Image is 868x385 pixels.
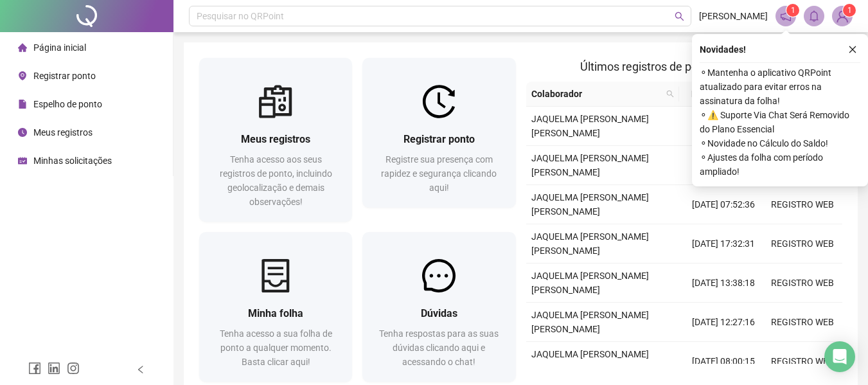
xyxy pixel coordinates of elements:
img: 83982 [833,6,852,26]
span: left [136,365,145,374]
sup: Atualize o seu contato no menu Meus Dados [843,4,856,17]
td: [DATE] 12:27:16 [684,303,763,342]
td: [DATE] 14:09:37 [684,107,763,146]
span: Meus registros [241,133,310,145]
div: Open Intercom Messenger [824,341,855,372]
span: Tenha acesso aos seus registros de ponto, incluindo geolocalização e demais observações! [220,154,332,207]
span: [PERSON_NAME] [699,9,768,23]
td: REGISTRO WEB [763,342,842,381]
span: instagram [67,362,80,375]
span: JAQUELMA [PERSON_NAME] [PERSON_NAME] [531,192,649,217]
a: Registrar pontoRegistre sua presença com rapidez e segurança clicando aqui! [362,58,515,208]
span: ⚬ Novidade no Cálculo do Saldo! [700,136,860,150]
span: JAQUELMA [PERSON_NAME] [PERSON_NAME] [531,231,649,256]
span: JAQUELMA [PERSON_NAME] [PERSON_NAME] [531,310,649,334]
span: Espelho de ponto [33,99,102,109]
a: Meus registrosTenha acesso aos seus registros de ponto, incluindo geolocalização e demais observa... [199,58,352,222]
span: file [18,100,27,109]
td: [DATE] 13:38:18 [684,264,763,303]
span: Data/Hora [684,87,740,101]
td: REGISTRO WEB [763,224,842,264]
span: search [664,84,677,103]
span: JAQUELMA [PERSON_NAME] [PERSON_NAME] [531,153,649,177]
span: JAQUELMA [PERSON_NAME] [PERSON_NAME] [531,114,649,138]
span: environment [18,71,27,80]
span: notification [780,10,792,22]
span: ⚬ ⚠️ Suporte Via Chat Será Removido do Plano Essencial [700,108,860,136]
span: home [18,43,27,52]
span: 1 [791,6,795,15]
span: Meus registros [33,127,93,138]
a: DúvidasTenha respostas para as suas dúvidas clicando aqui e acessando o chat! [362,232,515,382]
span: close [848,45,857,54]
span: facebook [28,362,41,375]
td: [DATE] 17:32:31 [684,224,763,264]
span: JAQUELMA [PERSON_NAME] [PERSON_NAME] [531,349,649,373]
span: Últimos registros de ponto sincronizados [580,60,788,73]
span: Tenha respostas para as suas dúvidas clicando aqui e acessando o chat! [379,328,499,367]
td: [DATE] 08:00:15 [684,342,763,381]
td: REGISTRO WEB [763,264,842,303]
span: Minhas solicitações [33,156,112,166]
span: Dúvidas [421,307,457,319]
span: Registrar ponto [33,71,96,81]
span: clock-circle [18,128,27,137]
span: ⚬ Mantenha o aplicativo QRPoint atualizado para evitar erros na assinatura da folha! [700,66,860,108]
th: Data/Hora [679,82,756,107]
span: search [666,90,674,98]
span: Registrar ponto [403,133,475,145]
span: Novidades ! [700,42,746,57]
span: Registre sua presença com rapidez e segurança clicando aqui! [381,154,497,193]
td: [DATE] 07:52:36 [684,185,763,224]
span: Colaborador [531,87,662,101]
span: search [675,12,684,21]
span: Tenha acesso a sua folha de ponto a qualquer momento. Basta clicar aqui! [220,328,332,367]
sup: 1 [786,4,799,17]
span: linkedin [48,362,60,375]
span: bell [808,10,820,22]
span: JAQUELMA [PERSON_NAME] [PERSON_NAME] [531,271,649,295]
td: REGISTRO WEB [763,185,842,224]
span: schedule [18,156,27,165]
a: Minha folhaTenha acesso a sua folha de ponto a qualquer momento. Basta clicar aqui! [199,232,352,382]
span: Minha folha [248,307,303,319]
span: Página inicial [33,42,86,53]
td: [DATE] 13:10:25 [684,146,763,185]
td: REGISTRO WEB [763,303,842,342]
span: 1 [847,6,852,15]
span: ⚬ Ajustes da folha com período ampliado! [700,150,860,179]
